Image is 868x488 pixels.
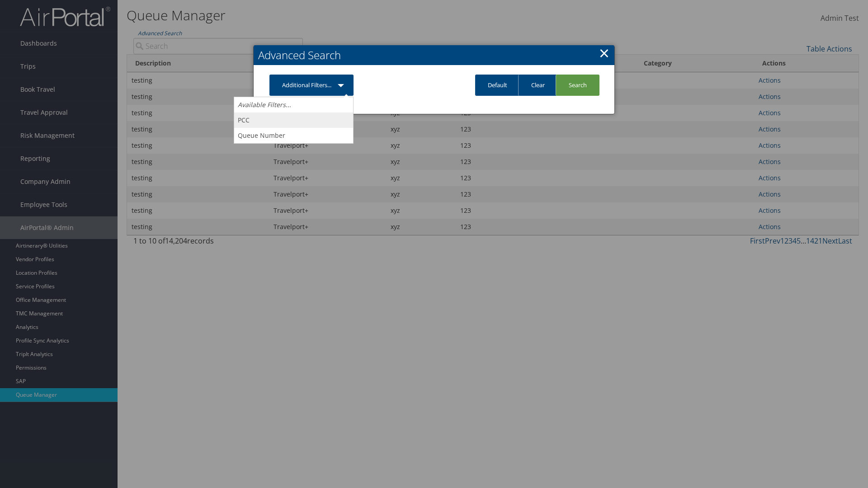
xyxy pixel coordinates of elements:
[234,128,353,143] a: Queue Number
[475,75,520,96] a: Default
[234,113,353,128] a: PCC
[254,45,614,65] h2: Advanced Search
[556,75,599,96] a: Search
[269,75,354,96] a: Additional Filters...
[238,100,291,109] i: Available Filters...
[599,44,609,62] a: Close
[518,75,557,96] a: Clear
